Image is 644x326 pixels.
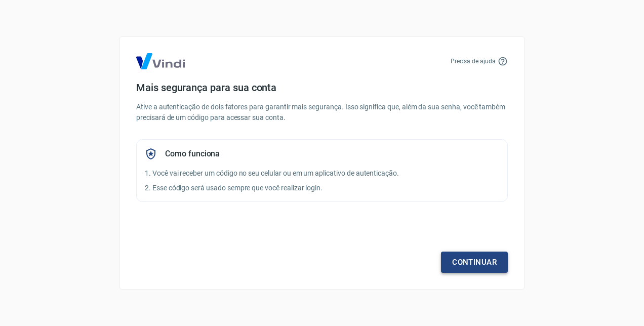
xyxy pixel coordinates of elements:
p: Ative a autenticação de dois fatores para garantir mais segurança. Isso significa que, além da su... [136,102,508,123]
img: Logo Vind [136,53,185,69]
p: Precisa de ajuda [451,57,496,66]
p: 1. Você vai receber um código no seu celular ou em um aplicativo de autenticação. [145,168,499,179]
h4: Mais segurança para sua conta [136,81,508,94]
h5: Como funciona [165,149,220,159]
a: Continuar [441,252,508,273]
p: 2. Esse código será usado sempre que você realizar login. [145,183,499,193]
